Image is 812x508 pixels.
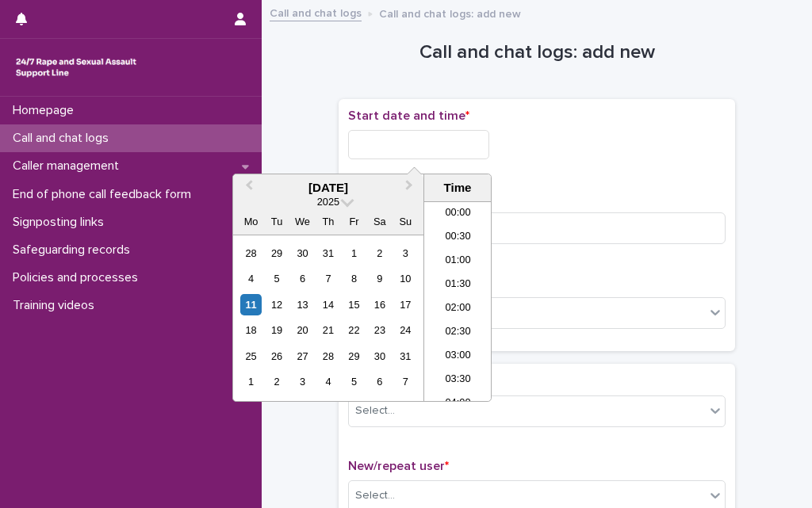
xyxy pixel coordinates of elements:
[355,403,395,419] div: Select...
[379,4,521,21] p: Call and chat logs: add new
[266,319,287,341] div: Choose Tuesday, 19 August 2025
[343,346,365,367] div: Choose Friday, 29 August 2025
[238,240,418,395] div: month 2025-08
[369,243,390,264] div: Choose Saturday, 2 August 2025
[266,346,287,367] div: Choose Tuesday, 26 August 2025
[6,159,132,174] p: Caller management
[395,294,416,315] div: Choose Sunday, 17 August 2025
[240,243,262,264] div: Choose Monday, 28 July 2025
[343,371,365,392] div: Choose Friday, 5 September 2025
[266,211,287,232] div: Tu
[369,346,390,367] div: Choose Saturday, 30 August 2025
[6,270,151,285] p: Policies and processes
[6,131,121,146] p: Call and chat logs
[369,371,390,392] div: Choose Saturday, 6 September 2025
[317,268,339,289] div: Choose Thursday, 7 August 2025
[424,202,492,226] li: 00:00
[369,268,390,289] div: Choose Saturday, 9 August 2025
[348,109,469,122] span: Start date and time
[240,294,262,315] div: Choose Monday, 11 August 2025
[317,294,339,315] div: Choose Thursday, 14 August 2025
[395,211,416,232] div: Su
[395,268,416,289] div: Choose Sunday, 10 August 2025
[395,371,416,392] div: Choose Sunday, 7 September 2025
[343,268,365,289] div: Choose Friday, 8 August 2025
[266,371,287,392] div: Choose Tuesday, 2 September 2025
[317,319,339,341] div: Choose Thursday, 21 August 2025
[292,294,313,315] div: Choose Wednesday, 13 August 2025
[424,369,492,392] li: 03:30
[398,176,423,201] button: Next Month
[233,181,423,195] div: [DATE]
[6,243,143,258] p: Safeguarding records
[343,243,365,264] div: Choose Friday, 1 August 2025
[240,211,262,232] div: Mo
[266,268,287,289] div: Choose Tuesday, 5 August 2025
[6,103,86,118] p: Homepage
[424,297,492,321] li: 02:00
[6,187,204,202] p: End of phone call feedback form
[343,294,365,315] div: Choose Friday, 15 August 2025
[369,211,390,232] div: Sa
[348,460,449,472] span: New/repeat user
[424,226,492,250] li: 00:30
[292,319,313,341] div: Choose Wednesday, 20 August 2025
[13,52,140,83] img: rhQMoQhaT3yELyF149Cw
[424,250,492,273] li: 01:00
[424,345,492,369] li: 03:00
[270,3,362,21] a: Call and chat logs
[266,243,287,264] div: Choose Tuesday, 29 July 2025
[317,243,339,264] div: Choose Thursday, 31 July 2025
[369,319,390,341] div: Choose Saturday, 23 August 2025
[395,243,416,264] div: Choose Sunday, 3 August 2025
[292,346,313,367] div: Choose Wednesday, 27 August 2025
[395,346,416,367] div: Choose Sunday, 31 August 2025
[292,243,313,264] div: Choose Wednesday, 30 July 2025
[355,487,395,504] div: Select...
[317,211,339,232] div: Th
[266,294,287,315] div: Choose Tuesday, 12 August 2025
[6,298,107,313] p: Training videos
[240,371,262,392] div: Choose Monday, 1 September 2025
[428,181,487,195] div: Time
[240,319,262,341] div: Choose Monday, 18 August 2025
[317,196,339,208] span: 2025
[6,215,117,230] p: Signposting links
[235,176,260,201] button: Previous Month
[424,321,492,345] li: 02:30
[369,294,390,315] div: Choose Saturday, 16 August 2025
[424,392,492,416] li: 04:00
[292,211,313,232] div: We
[395,319,416,341] div: Choose Sunday, 24 August 2025
[292,268,313,289] div: Choose Wednesday, 6 August 2025
[240,346,262,367] div: Choose Monday, 25 August 2025
[317,346,339,367] div: Choose Thursday, 28 August 2025
[424,273,492,297] li: 01:30
[240,268,262,289] div: Choose Monday, 4 August 2025
[343,211,365,232] div: Fr
[292,371,313,392] div: Choose Wednesday, 3 September 2025
[343,319,365,341] div: Choose Friday, 22 August 2025
[317,371,339,392] div: Choose Thursday, 4 September 2025
[339,41,735,64] h1: Call and chat logs: add new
